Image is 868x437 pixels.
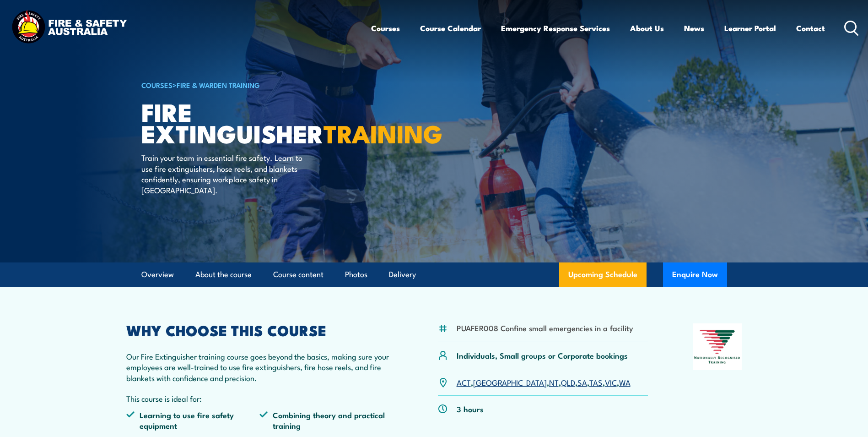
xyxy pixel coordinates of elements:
li: Combining theory and practical training [259,410,393,431]
h1: Fire Extinguisher [141,101,367,143]
li: PUAFER008 Confine small emergencies in a facility [457,322,633,333]
a: About the course [195,262,252,287]
a: ACT [457,377,471,388]
a: [GEOGRAPHIC_DATA] [473,377,547,388]
a: Contact [796,16,825,40]
a: Emergency Response Services [501,16,610,40]
a: COURSES [141,80,173,90]
a: QLD [561,377,575,388]
a: VIC [605,377,617,388]
a: Upcoming Schedule [559,262,647,287]
p: Individuals, Small groups or Corporate bookings [457,350,628,361]
a: Fire & Warden Training [177,80,260,90]
p: Train your team in essential fire safety. Learn to use fire extinguishers, hose reels, and blanke... [141,152,308,195]
a: Course content [273,262,323,287]
a: Delivery [389,262,416,287]
a: Photos [345,262,367,287]
a: TAS [589,377,603,388]
a: News [684,16,704,40]
a: Overview [141,262,174,287]
a: NT [549,377,559,388]
img: Nationally Recognised Training logo. [693,323,742,370]
h6: > [141,79,367,90]
button: Enquire Now [663,262,727,287]
a: Course Calendar [420,16,481,40]
a: WA [619,377,631,388]
li: Learning to use fire safety equipment [126,410,260,431]
strong: TRAINING [323,114,442,152]
p: Our Fire Extinguisher training course goes beyond the basics, making sure your employees are well... [126,351,394,383]
a: Learner Portal [724,16,776,40]
p: 3 hours [457,404,484,414]
a: Courses [371,16,400,40]
p: This course is ideal for: [126,393,394,404]
a: SA [577,377,587,388]
p: , , , , , , , [457,377,631,388]
a: About Us [630,16,664,40]
h2: WHY CHOOSE THIS COURSE [126,323,394,336]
